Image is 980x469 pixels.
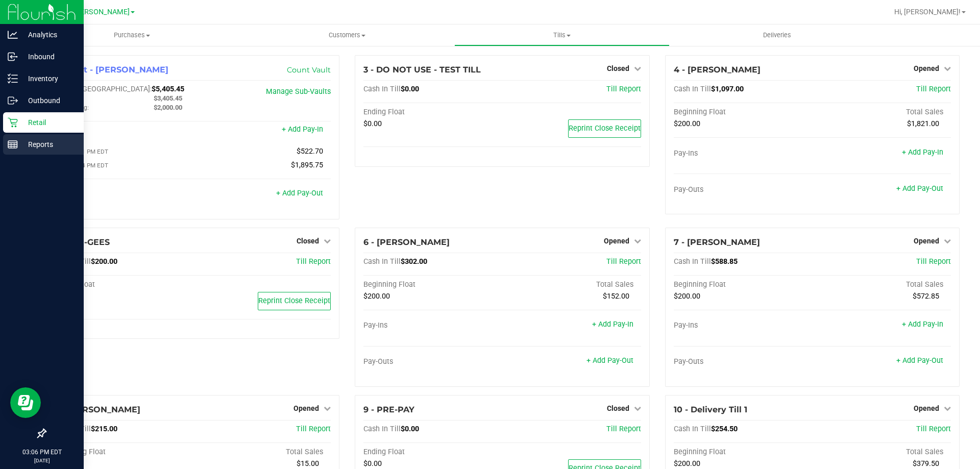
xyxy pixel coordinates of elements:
[282,125,323,134] a: + Add Pay-In
[258,292,331,310] button: Reprint Close Receipt
[401,425,419,433] span: $0.00
[674,237,760,247] span: 7 - [PERSON_NAME]
[10,387,41,418] iframe: Resource center
[296,257,331,266] a: Till Report
[711,85,744,93] span: $1,097.00
[258,297,330,305] span: Reprint Close Receipt
[606,85,641,93] a: Till Report
[363,65,481,75] span: 3 - DO NOT USE - TEST TILL
[674,357,813,366] div: Pay-Outs
[674,425,711,433] span: Cash In Till
[91,425,117,433] span: $215.00
[18,138,79,151] p: Reports
[907,119,939,128] span: $1,821.00
[455,31,669,40] span: Tills
[24,24,239,46] a: Purchases
[916,85,951,93] a: Till Report
[291,161,323,169] span: $1,895.75
[363,357,502,366] div: Pay-Outs
[916,257,951,266] a: Till Report
[363,321,502,330] div: Pay-Ins
[674,65,761,75] span: 4 - [PERSON_NAME]
[674,185,813,194] div: Pay-Outs
[454,24,669,46] a: Tills
[296,425,331,433] a: Till Report
[293,404,319,412] span: Opened
[914,64,939,72] span: Opened
[54,280,192,289] div: Ending Float
[592,320,633,329] a: + Add Pay-In
[363,257,401,266] span: Cash In Till
[8,139,18,150] inline-svg: Reports
[674,448,813,457] div: Beginning Float
[749,31,805,40] span: Deliveries
[363,292,390,301] span: $200.00
[91,257,117,266] span: $200.00
[674,321,813,330] div: Pay-Ins
[606,425,641,433] span: Till Report
[297,237,319,245] span: Closed
[674,149,813,158] div: Pay-Ins
[18,72,79,85] p: Inventory
[240,31,454,40] span: Customers
[287,65,331,75] a: Count Vault
[894,8,961,16] span: Hi, [PERSON_NAME]!
[603,292,629,301] span: $152.00
[363,448,502,457] div: Ending Float
[54,126,192,135] div: Pay-Ins
[674,405,747,414] span: 10 - Delivery Till 1
[363,425,401,433] span: Cash In Till
[266,87,331,96] a: Manage Sub-Vaults
[711,425,738,433] span: $254.50
[8,30,18,40] inline-svg: Analytics
[916,425,951,433] a: Till Report
[363,459,382,468] span: $0.00
[24,31,239,40] span: Purchases
[54,405,140,414] span: 8 - [PERSON_NAME]
[54,65,168,75] span: 1 - Vault - [PERSON_NAME]
[54,448,192,457] div: Beginning Float
[154,104,182,111] span: $2,000.00
[8,52,18,62] inline-svg: Inbound
[363,85,401,93] span: Cash In Till
[54,190,192,199] div: Pay-Outs
[607,404,629,412] span: Closed
[154,94,182,102] span: $3,405.45
[569,124,641,133] span: Reprint Close Receipt
[502,280,641,289] div: Total Sales
[8,73,18,84] inline-svg: Inventory
[363,237,450,247] span: 6 - [PERSON_NAME]
[54,85,152,93] span: Cash In [GEOGRAPHIC_DATA]:
[914,404,939,412] span: Opened
[5,457,79,464] p: [DATE]
[18,116,79,129] p: Retail
[913,459,939,468] span: $379.50
[606,257,641,266] a: Till Report
[812,280,951,289] div: Total Sales
[5,448,79,457] p: 03:06 PM EDT
[192,448,331,457] div: Total Sales
[363,405,414,414] span: 9 - PRE-PAY
[363,108,502,117] div: Ending Float
[363,280,502,289] div: Beginning Float
[674,119,700,128] span: $200.00
[896,356,943,365] a: + Add Pay-Out
[670,24,885,46] a: Deliveries
[297,147,323,156] span: $522.70
[8,95,18,106] inline-svg: Outbound
[902,320,943,329] a: + Add Pay-In
[914,237,939,245] span: Opened
[674,108,813,117] div: Beginning Float
[297,459,319,468] span: $15.00
[8,117,18,128] inline-svg: Retail
[568,119,641,138] button: Reprint Close Receipt
[18,94,79,107] p: Outbound
[674,280,813,289] div: Beginning Float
